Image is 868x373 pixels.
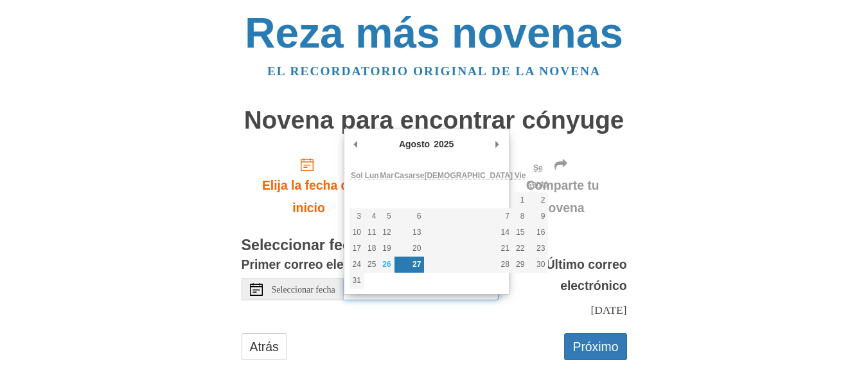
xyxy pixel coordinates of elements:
button: 13 [394,224,425,241]
button: 29 [513,257,527,273]
font: 12 [382,228,391,237]
font: 15 [516,228,524,237]
font: 25 [368,260,376,269]
font: 8 [520,212,525,221]
font: Casarse [394,171,425,180]
button: 18 [364,241,379,257]
font: [DEMOGRAPHIC_DATA] [424,171,513,180]
font: 2 [541,196,545,205]
font: Último correo electrónico [546,257,627,293]
button: 12 [379,224,394,241]
button: 17 [350,241,364,257]
button: 4 [364,208,379,224]
font: 22 [516,244,524,253]
button: 28 [424,257,513,273]
button: 31 [350,273,364,289]
font: 31 [353,276,361,285]
font: 9 [541,212,545,221]
abbr: Miércoles [394,171,425,180]
button: 6 [394,208,425,224]
a: Atrás [242,333,287,360]
font: Novena para encontrar cónyuge [244,106,624,134]
font: 7 [505,212,509,221]
font: 18 [368,244,376,253]
font: 24 [353,260,361,269]
font: Seleccionar fecha de inicio [242,237,433,253]
abbr: Martes [380,171,393,180]
font: 27 [412,260,421,269]
button: 14 [424,224,513,241]
font: [DATE] [590,304,626,316]
font: 20 [412,244,421,253]
button: 2 [527,192,548,208]
font: 5 [387,212,391,221]
font: 6 [417,212,421,221]
font: Primer correo electrónico [242,257,393,271]
font: Próximo [572,340,618,354]
font: Mar [380,171,393,180]
button: 8 [513,208,527,224]
font: 3 [357,212,361,221]
button: 25 [364,257,379,273]
font: Seleccionar fecha [272,284,335,294]
font: 30 [536,260,545,269]
font: Comparte tu novena [526,179,599,215]
font: 26 [382,260,391,269]
abbr: Viernes [515,171,526,180]
font: Se sentó [527,163,548,188]
font: 11 [368,228,376,237]
button: 23 [527,241,548,257]
font: 13 [412,228,421,237]
button: 19 [379,241,394,257]
font: 10 [353,228,361,237]
button: 30 [527,257,548,273]
font: 1 [520,196,525,205]
abbr: Domingo [351,171,363,180]
button: 15 [513,224,527,241]
font: 23 [536,244,545,253]
button: 9 [527,208,548,224]
button: 10 [350,224,364,241]
font: 28 [501,260,509,269]
font: Elija la fecha de inicio [262,179,355,215]
font: Atrás [250,340,279,354]
abbr: Sábado [527,163,548,188]
font: 16 [536,228,545,237]
font: Vie [515,171,526,180]
button: Próximo [564,333,626,360]
a: Reza más novenas [245,9,623,57]
font: 29 [516,260,524,269]
font: 14 [501,228,509,237]
button: 24 [350,257,364,273]
font: 19 [382,244,391,253]
button: 5 [379,208,394,224]
button: 21 [424,241,513,257]
abbr: Jueves [424,171,513,180]
button: 3 [350,208,364,224]
font: Sol [351,171,363,180]
font: 4 [372,212,376,221]
a: El recordatorio original de la novena [267,64,601,78]
button: 11 [364,224,379,241]
button: 1 [513,192,527,208]
font: Lun [365,171,379,180]
div: Haga clic en "Siguiente" para confirmar su fecha de inicio primero. [499,147,627,225]
abbr: Lunes [365,171,379,180]
a: Elija la fecha de inicio [242,147,376,225]
font: 21 [501,244,509,253]
button: 16 [527,224,548,241]
button: 20 [394,241,425,257]
button: 22 [513,241,527,257]
button: 7 [424,208,513,224]
font: 17 [353,244,361,253]
button: 26 [379,257,394,273]
button: 27 [394,257,425,273]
